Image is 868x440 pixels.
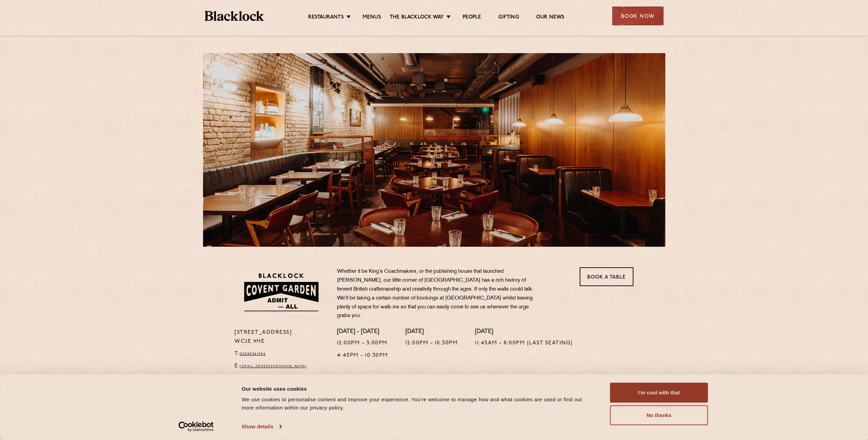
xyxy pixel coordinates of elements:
[337,339,388,348] p: 12:00pm - 3:00pm
[242,384,595,393] div: Our website uses cookies
[463,14,481,22] a: People
[240,352,266,356] a: 02030341394
[308,14,344,22] a: Restaurants
[337,351,388,360] p: 4:45pm - 10:30pm
[235,362,327,371] p: E:
[242,395,595,412] div: We use cookies to personalise content and improve your experience. You're welcome to manage how a...
[610,405,708,425] button: No thanks
[475,328,573,336] h4: [DATE]
[580,267,633,286] a: Book a Table
[405,339,458,348] p: 12:00pm - 10:30pm
[235,328,327,346] p: [STREET_ADDRESS] WC2E 9HE
[240,365,307,368] a: [EMAIL_ADDRESS][DOMAIN_NAME]
[235,350,327,358] p: T:
[337,328,388,336] h4: [DATE] - [DATE]
[166,421,226,432] a: Usercentrics Cookiebot - opens in a new window
[405,328,458,336] h4: [DATE]
[363,14,381,22] a: Menus
[612,7,664,25] div: Book Now
[337,267,539,320] p: Whether it be King’s Coachmakers, or the publishing house that launched [PERSON_NAME], our little...
[498,14,519,22] a: Gifting
[235,267,327,317] img: BLA_1470_CoventGarden_Website_Solid.svg
[536,14,565,22] a: Our News
[205,11,264,21] img: BL_Textured_Logo-footer-cropped.svg
[610,383,708,403] button: I'm cool with that
[390,14,444,22] a: The Blacklock Way
[242,421,281,432] a: Show details
[475,339,573,348] p: 11:45am - 8:00pm (Last Seating)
